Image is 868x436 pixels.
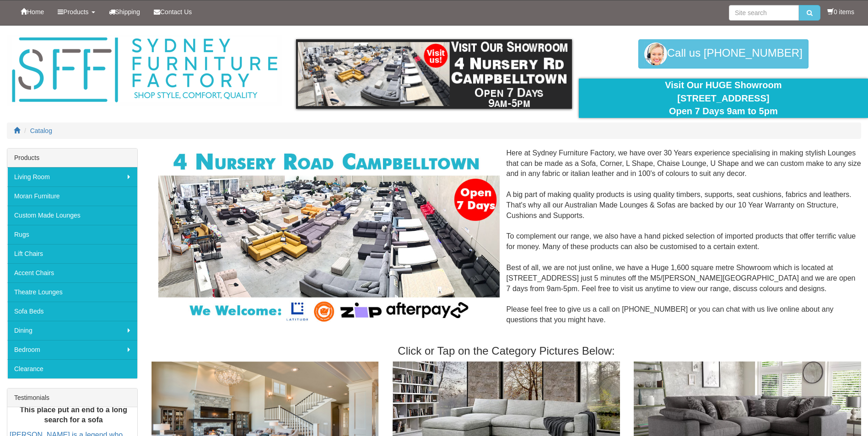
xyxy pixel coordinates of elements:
[158,148,499,325] img: Corner Modular Lounges
[7,167,137,186] a: Living Room
[7,206,137,225] a: Custom Made Lounges
[30,127,52,134] a: Catalog
[151,345,861,357] h3: Click or Tap on the Category Pictures Below:
[7,321,137,340] a: Dining
[7,282,137,302] a: Theatre Lounges
[296,39,571,109] img: showroom.gif
[7,388,137,407] div: Testimonials
[7,263,137,282] a: Accent Chairs
[7,225,137,244] a: Rugs
[102,0,147,23] a: Shipping
[7,302,137,321] a: Sofa Beds
[115,8,140,16] span: Shipping
[51,0,102,23] a: Products
[827,7,854,16] li: 0 items
[7,359,137,378] a: Clearance
[729,5,799,21] input: Site search
[7,186,137,206] a: Moran Furniture
[27,8,44,16] span: Home
[160,8,192,16] span: Contact Us
[151,148,861,336] div: Here at Sydney Furniture Factory, we have over 30 Years experience specialising in making stylish...
[147,0,199,23] a: Contact Us
[7,244,137,263] a: Lift Chairs
[7,149,137,167] div: Products
[586,79,861,118] div: Visit Our HUGE Showroom [STREET_ADDRESS] Open 7 Days 9am to 5pm
[7,35,282,106] img: Sydney Furniture Factory
[63,8,88,16] span: Products
[14,0,51,23] a: Home
[7,340,137,359] a: Bedroom
[20,406,127,424] b: This place put an end to a long search for a sofa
